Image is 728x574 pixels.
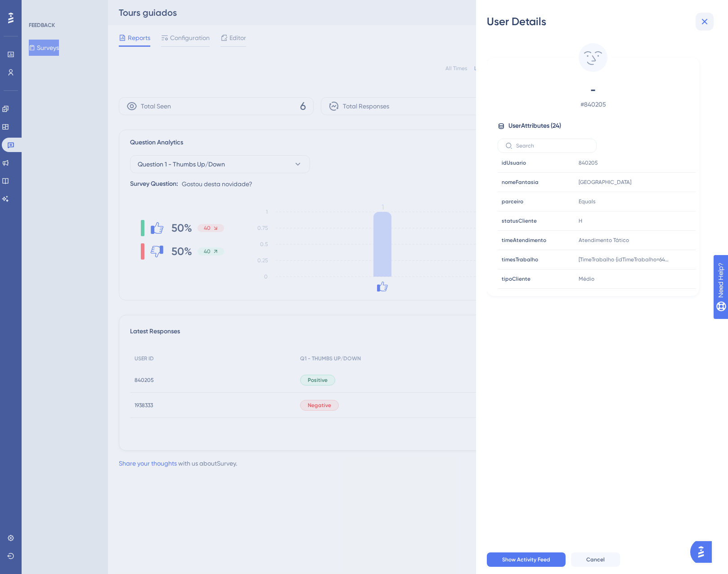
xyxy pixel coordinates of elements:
[487,14,717,29] div: User Details
[508,121,561,131] span: User Attributes ( 24 )
[690,538,717,565] iframe: UserGuiding AI Assistant Launcher
[579,198,595,205] span: Equals
[579,217,582,224] span: H
[579,275,594,283] span: Médio
[516,143,589,149] input: Search
[21,2,56,13] span: Need Help?
[502,237,546,244] span: timeAtendimento
[514,99,672,110] span: # 840205
[502,556,550,563] span: Show Activity Feed
[487,552,566,567] button: Show Activity Feed
[586,556,605,563] span: Cancel
[502,275,530,283] span: tipoCliente
[579,179,631,186] span: [GEOGRAPHIC_DATA]
[502,198,523,205] span: parceiro
[514,83,672,97] span: -
[579,256,669,263] span: [TimeTrabalho {idTimeTrabalho=6482, nomeTimeTrabalho=OPSMonitor - Equals - Teste}]
[571,552,620,567] button: Cancel
[579,159,598,166] span: 840205
[579,237,629,244] span: Atendimento Tático
[502,217,537,224] span: statusCliente
[502,256,538,263] span: timesTrabalho
[502,179,539,186] span: nomeFantasia
[502,159,526,166] span: idUsuario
